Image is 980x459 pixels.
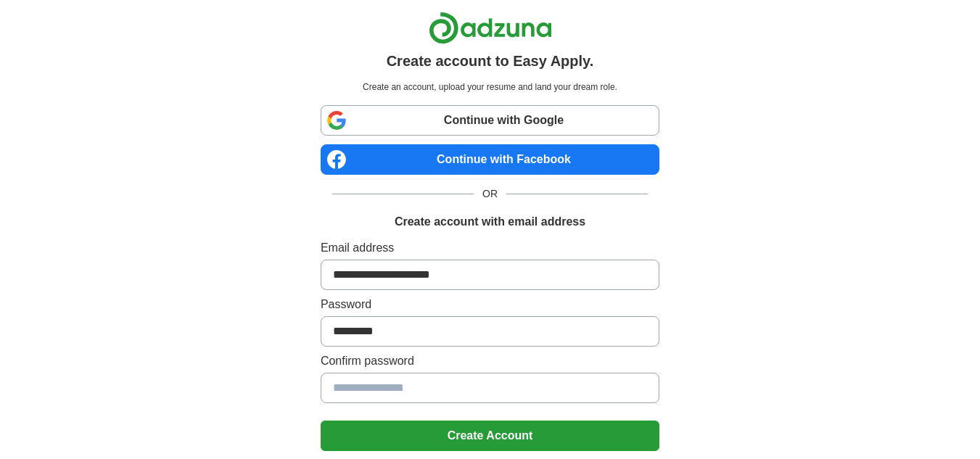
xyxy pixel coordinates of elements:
label: Confirm password [321,352,659,370]
label: Email address [321,239,659,257]
h1: Create account with email address [395,213,585,231]
label: Password [321,296,659,313]
a: Continue with Facebook [321,144,659,175]
img: Adzuna logo [429,12,552,44]
h1: Create account to Easy Apply. [387,50,594,72]
button: Create Account [321,421,659,451]
a: Continue with Google [321,105,659,136]
p: Create an account, upload your resume and land your dream role. [324,80,656,94]
span: OR [474,186,506,202]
